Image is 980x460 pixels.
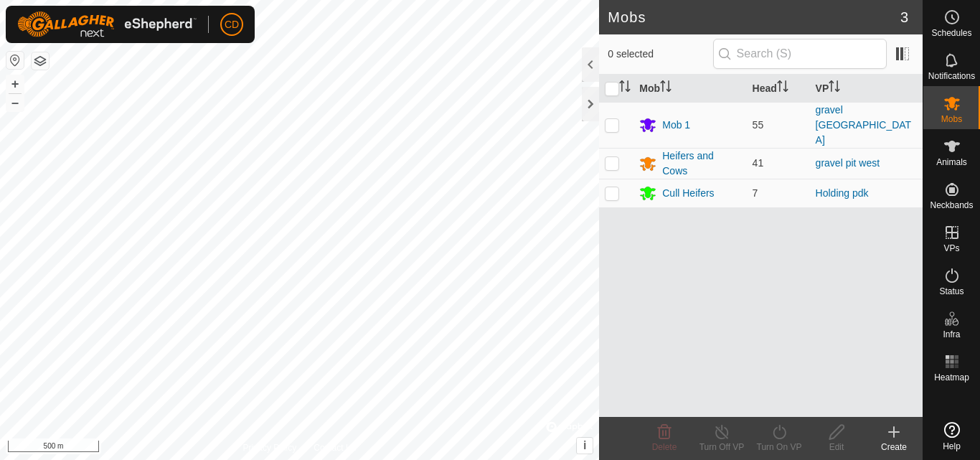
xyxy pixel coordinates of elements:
[662,149,740,179] div: Heifers and Cows
[829,83,840,94] p-sorticon: Activate to sort
[314,441,356,454] a: Contact Us
[934,373,969,382] span: Heatmap
[943,244,959,253] span: VPs
[6,75,24,93] button: +
[17,11,197,37] img: Gallagher Logo
[6,52,24,69] button: Reset Map
[941,115,962,123] span: Mobs
[753,157,764,169] span: 41
[608,9,900,26] h2: Mobs
[777,83,788,94] p-sorticon: Activate to sort
[583,439,586,451] span: i
[939,287,963,296] span: Status
[243,441,297,454] a: Privacy Policy
[577,438,593,454] button: i
[660,83,672,94] p-sorticon: Activate to sort
[943,330,960,339] span: Infra
[753,119,764,131] span: 55
[928,72,975,80] span: Notifications
[936,158,967,166] span: Animals
[225,17,239,32] span: CD
[619,83,631,94] p-sorticon: Activate to sort
[816,157,880,169] a: gravel pit west
[662,186,714,201] div: Cull Heifers
[931,29,971,37] span: Schedules
[816,104,912,146] a: gravel [GEOGRAPHIC_DATA]
[713,39,887,69] input: Search (S)
[747,75,810,103] th: Head
[865,441,923,454] div: Create
[943,442,961,451] span: Help
[32,52,49,70] button: Map Layers
[808,441,865,454] div: Edit
[810,75,923,103] th: VP
[900,6,908,28] span: 3
[633,75,746,103] th: Mob
[923,416,980,456] a: Help
[652,442,677,452] span: Delete
[693,441,750,454] div: Turn Off VP
[750,441,808,454] div: Turn On VP
[930,201,973,210] span: Neckbands
[6,94,24,111] button: –
[753,187,758,199] span: 7
[816,187,869,199] a: Holding pdk
[662,118,690,133] div: Mob 1
[608,47,712,62] span: 0 selected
